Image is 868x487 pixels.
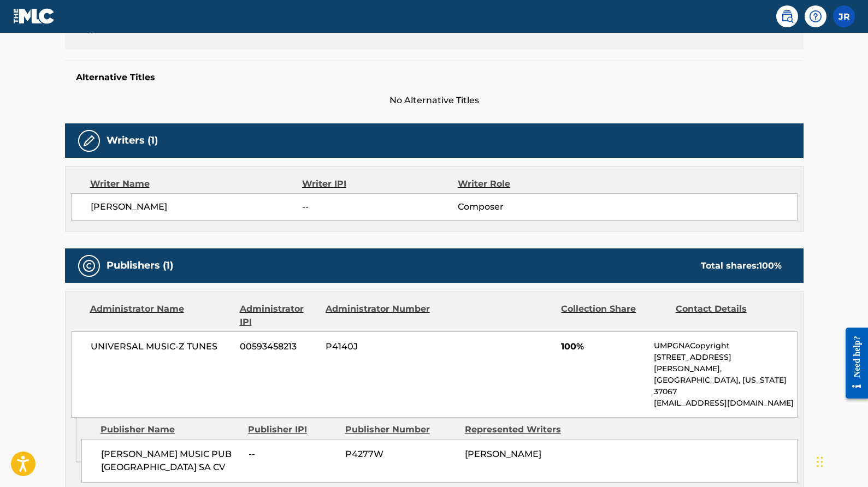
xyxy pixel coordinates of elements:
[101,448,240,474] span: [PERSON_NAME] MUSIC PUB [GEOGRAPHIC_DATA] SA CV
[654,352,796,375] p: [STREET_ADDRESS][PERSON_NAME],
[76,72,793,83] h5: Alternative Titles
[90,302,232,329] div: Administrator Name
[759,260,782,271] span: 100 %
[302,200,457,213] span: --
[345,448,457,461] span: P4277W
[458,177,599,191] div: Writer Role
[809,10,822,23] img: help
[82,259,96,272] img: Publishers
[82,134,96,147] img: Writers
[805,5,826,27] div: Help
[561,340,646,353] span: 100%
[90,177,303,191] div: Writer Name
[91,200,303,213] span: [PERSON_NAME]
[813,435,868,487] iframe: Chat Widget
[91,340,232,353] span: UNIVERSAL MUSIC-Z TUNES
[654,375,796,397] p: [GEOGRAPHIC_DATA], [US_STATE] 37067
[107,259,173,272] h5: Publishers (1)
[701,259,782,272] div: Total shares:
[65,94,804,107] span: No Alternative Titles
[326,302,432,329] div: Administrator Number
[240,302,317,329] div: Administrator IPI
[465,449,541,459] span: [PERSON_NAME]
[833,5,855,27] div: User Menu
[249,448,337,461] span: --
[561,302,667,329] div: Collection Share
[654,340,796,352] p: UMPGNACopyright
[776,5,798,27] a: Public Search
[240,340,317,353] span: 00593458213
[107,134,158,147] h5: Writers (1)
[326,340,432,353] span: P4140J
[817,446,823,478] div: Drag
[345,423,457,436] div: Publisher Number
[13,8,55,24] img: MLC Logo
[248,423,337,436] div: Publisher IPI
[465,423,576,436] div: Represented Writers
[101,423,240,436] div: Publisher Name
[676,302,782,329] div: Contact Details
[781,10,794,23] img: search
[302,177,458,191] div: Writer IPI
[837,319,868,407] iframe: Resource Center
[654,397,796,409] p: [EMAIL_ADDRESS][DOMAIN_NAME]
[458,200,599,213] span: Composer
